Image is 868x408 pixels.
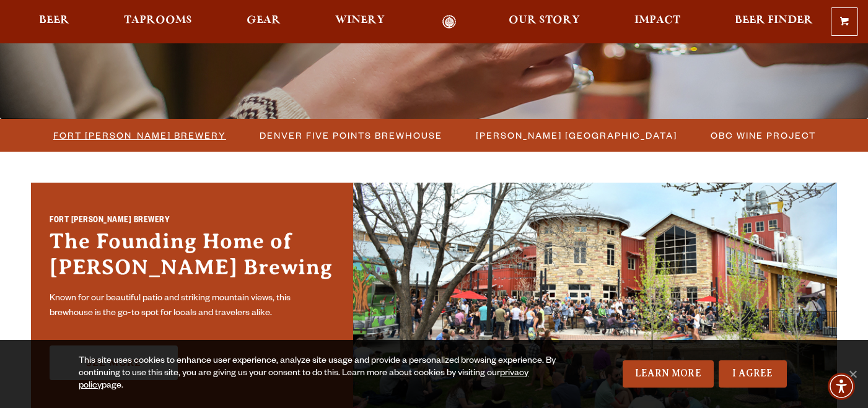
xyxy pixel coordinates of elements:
[501,15,588,29] a: Our Story
[327,15,393,29] a: Winery
[735,15,813,25] span: Beer Finder
[476,126,677,144] span: [PERSON_NAME] [GEOGRAPHIC_DATA]
[247,15,281,25] span: Gear
[39,15,69,25] span: Beer
[239,15,289,29] a: Gear
[260,126,442,144] span: Denver Five Points Brewhouse
[727,15,821,29] a: Beer Finder
[31,15,77,29] a: Beer
[703,126,822,144] a: OBC Wine Project
[50,292,335,321] p: Known for our beautiful patio and striking mountain views, this brewhouse is the go-to spot for l...
[468,126,683,144] a: [PERSON_NAME] [GEOGRAPHIC_DATA]
[50,215,335,229] h2: Fort [PERSON_NAME] Brewery
[719,360,787,388] a: I Agree
[46,126,232,144] a: Fort [PERSON_NAME] Brewery
[116,15,200,29] a: Taprooms
[50,228,335,287] h3: The Founding Home of [PERSON_NAME] Brewing
[426,15,472,29] a: Odell Home
[623,360,714,388] a: Learn More
[626,15,688,29] a: Impact
[79,355,563,393] div: This site uses cookies to enhance user experience, analyze site usage and provide a personalized ...
[124,15,192,25] span: Taprooms
[828,373,855,400] div: Accessibility Menu
[335,15,385,25] span: Winery
[509,15,580,25] span: Our Story
[252,126,449,144] a: Denver Five Points Brewhouse
[711,126,816,144] span: OBC Wine Project
[53,126,226,144] span: Fort [PERSON_NAME] Brewery
[634,15,680,25] span: Impact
